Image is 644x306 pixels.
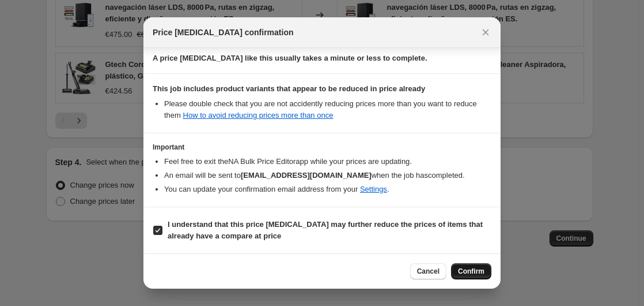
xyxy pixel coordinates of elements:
[153,27,294,38] span: Price [MEDICAL_DATA] confirmation
[410,263,446,279] button: Cancel
[458,267,484,276] span: Confirm
[417,267,440,276] span: Cancel
[164,184,491,195] li: You can update your confirmation email address from your .
[164,156,491,167] li: Feel free to exit the NA Bulk Price Editor app while your prices are updating.
[153,143,491,152] h3: Important
[153,84,425,93] b: This job includes product variants that appear to be reduced in price already
[168,220,483,240] b: I understand that this price [MEDICAL_DATA] may further reduce the prices of items that already h...
[360,185,387,193] a: Settings
[164,170,491,181] li: An email will be sent to when the job has completed .
[451,263,491,279] button: Confirm
[164,98,491,121] li: Please double check that you are not accidently reducing prices more than you want to reduce them
[183,111,334,120] a: How to avoid reducing prices more than once
[478,24,494,40] button: Close
[153,54,427,62] b: A price [MEDICAL_DATA] like this usually takes a minute or less to complete.
[241,171,372,180] b: [EMAIL_ADDRESS][DOMAIN_NAME]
